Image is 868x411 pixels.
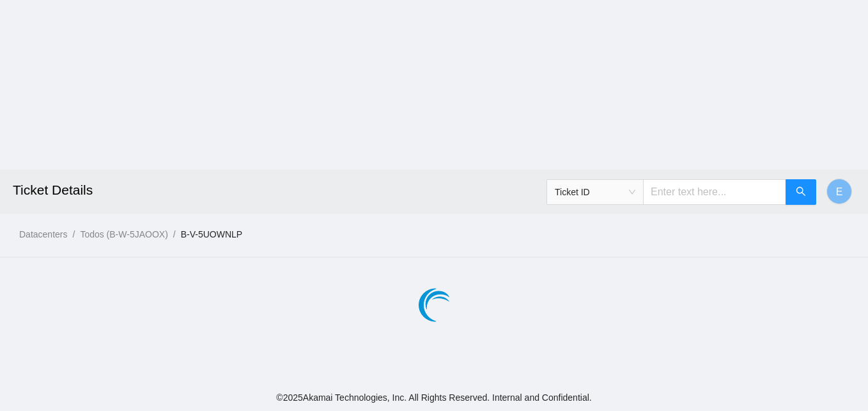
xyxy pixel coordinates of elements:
a: B-V-5UOWNLP [181,229,242,239]
span: / [173,229,176,239]
input: Enter text here... [643,179,786,205]
span: / [72,229,75,239]
a: Datacenters [19,229,67,239]
span: E [836,184,843,200]
a: Todos (B-W-5JAOOX) [80,229,167,239]
h2: Ticket Details [13,170,603,211]
button: E [826,179,852,204]
span: Ticket ID [555,182,635,202]
button: search [786,179,816,205]
span: search [796,186,806,198]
